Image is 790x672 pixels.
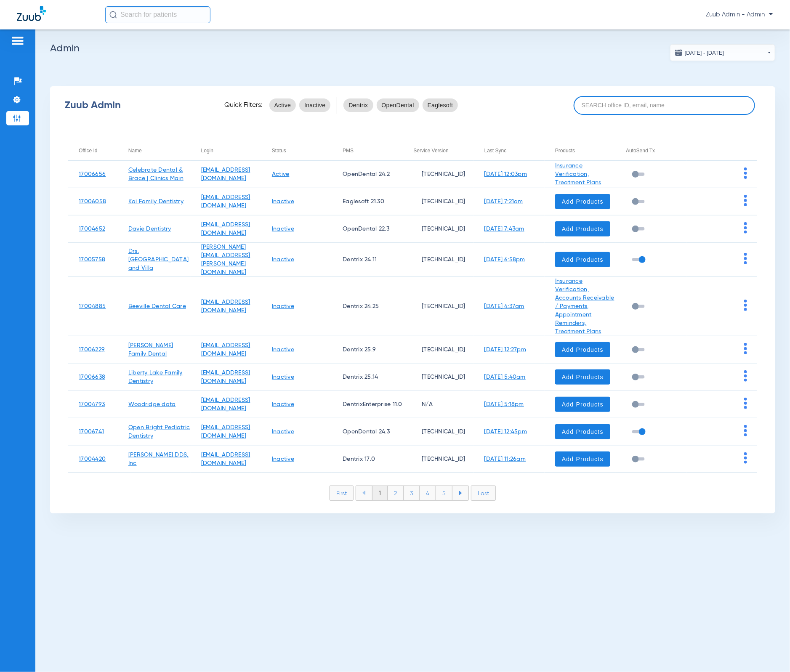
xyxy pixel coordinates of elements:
span: Add Products [562,428,604,436]
img: Zuub Logo [17,6,46,21]
a: [DATE] 4:37am [484,303,524,309]
h2: Admin [50,44,775,53]
a: Woodridge data [128,401,176,407]
div: Last Sync [484,146,545,155]
mat-chip-listbox: pms-filters [343,97,458,114]
a: Open Bright Pediatric Dentistry [128,425,190,439]
li: First [330,486,354,501]
a: [DATE] 12:45pm [484,429,527,435]
td: [TECHNICAL_ID] [403,188,474,215]
img: arrow-left-blue.svg [362,491,366,495]
td: [TECHNICAL_ID] [403,161,474,188]
a: Inactive [272,226,294,232]
a: [DATE] 5:40am [484,374,526,380]
iframe: Chat Widget [748,632,790,672]
a: Liberty Lake Family Dentistry [128,370,183,384]
div: AutoSend Tx [626,146,655,155]
div: Name [128,146,191,155]
td: DentrixEnterprise 11.0 [332,391,403,418]
input: SEARCH office ID, email, name [574,96,755,115]
li: 1 [372,486,388,500]
td: Dentrix 25.9 [332,336,403,364]
div: Zuub Admin [65,101,210,109]
span: Inactive [304,101,325,109]
a: [DATE] 12:27pm [484,347,527,353]
span: Active [274,101,291,109]
td: [TECHNICAL_ID] [403,243,474,277]
img: group-dot-blue.svg [744,167,747,179]
a: Inactive [272,374,294,380]
img: group-dot-blue.svg [744,222,747,234]
div: Login [201,146,261,155]
img: hamburger-icon [11,36,24,46]
div: Service Version [414,146,474,155]
button: Add Products [555,397,610,412]
a: 17004420 [79,456,106,462]
a: [DATE] 11:26am [484,456,526,462]
a: Insurance Verification, Accounts Receivable / Payments, Appointment Reminders, Treatment Plans [555,278,614,335]
a: 17006058 [79,199,106,205]
span: Add Products [562,373,604,381]
a: [EMAIL_ADDRESS][DOMAIN_NAME] [201,299,250,313]
a: [EMAIL_ADDRESS][DOMAIN_NAME] [201,167,250,181]
td: [TECHNICAL_ID] [403,277,474,336]
span: Add Products [562,255,604,264]
button: Add Products [555,194,610,209]
a: Inactive [272,303,294,309]
button: Add Products [555,452,610,467]
button: Add Products [555,252,610,267]
a: Insurance Verification, Treatment Plans [555,163,601,186]
a: [EMAIL_ADDRESS][DOMAIN_NAME] [201,425,250,439]
span: OpenDental [382,101,414,109]
a: 17004885 [79,303,106,309]
button: Add Products [555,342,610,357]
a: 17004793 [79,401,105,407]
td: [TECHNICAL_ID] [403,215,474,243]
a: 17005758 [79,257,105,263]
a: Inactive [272,456,294,462]
a: [DATE] 5:18pm [484,401,524,407]
span: Add Products [562,197,604,206]
td: [TECHNICAL_ID] [403,364,474,391]
span: Add Products [562,345,604,354]
a: Celebrate Dental & Brace | Clinics Main [128,167,184,181]
a: 17006638 [79,374,105,380]
a: [DATE] 6:58pm [484,257,525,263]
td: Eaglesoft 21.30 [332,188,403,215]
a: Davie Dentistry [128,226,171,232]
div: Service Version [414,146,449,155]
a: [DATE] 7:43am [484,226,524,232]
li: 4 [420,486,436,500]
a: Beeville Dental Care [128,303,186,309]
div: PMS [343,146,403,155]
a: 17006229 [79,347,105,353]
td: Dentrix 25.14 [332,364,403,391]
div: Office Id [79,146,118,155]
button: [DATE] - [DATE] [670,44,775,61]
span: Add Products [562,400,604,409]
button: Add Products [555,369,610,385]
span: Add Products [562,225,604,233]
td: [TECHNICAL_ID] [403,418,474,446]
li: 5 [436,486,452,500]
li: 3 [404,486,420,500]
a: Inactive [272,257,294,263]
img: group-dot-blue.svg [744,452,747,464]
a: Inactive [272,199,294,205]
a: Active [272,171,290,177]
a: [EMAIL_ADDRESS][DOMAIN_NAME] [201,370,250,384]
a: [EMAIL_ADDRESS][DOMAIN_NAME] [201,343,250,357]
a: Inactive [272,401,294,407]
td: OpenDental 24.3 [332,418,403,446]
a: [PERSON_NAME] DDS, Inc [128,452,189,466]
div: PMS [343,146,354,155]
a: Drs. [GEOGRAPHIC_DATA] and Villa [128,248,189,271]
a: Inactive [272,347,294,353]
img: arrow-right-blue.svg [459,491,462,495]
img: group-dot-blue.svg [744,398,747,409]
mat-chip-listbox: status-filters [269,97,331,114]
a: Kai Family Dentistry [128,199,184,205]
img: Search Icon [109,11,117,19]
span: Dentrix [348,101,368,109]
